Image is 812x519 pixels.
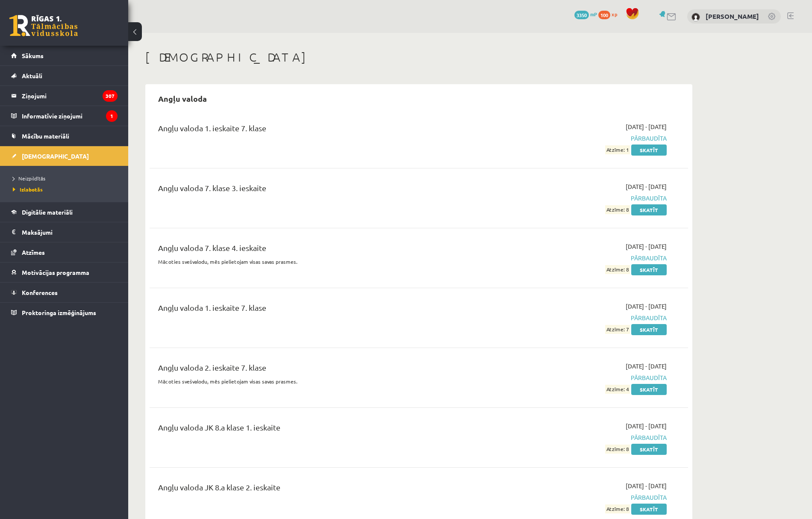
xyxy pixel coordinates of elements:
[626,481,667,490] span: [DATE] - [DATE]
[631,444,667,455] a: Skatīt
[145,50,692,65] h1: [DEMOGRAPHIC_DATA]
[22,52,44,59] span: Sākums
[506,313,667,322] span: Pārbaudīta
[22,106,118,126] legend: Informatīvie ziņojumi
[605,385,630,394] span: Atzīme: 4
[22,309,96,316] span: Proktoringa izmēģinājums
[612,11,617,18] span: xp
[631,264,667,275] a: Skatīt
[706,12,759,21] a: [PERSON_NAME]
[9,15,78,36] a: Rīgas 1. Tālmācības vidusskola
[22,72,42,80] span: Aktuāli
[631,324,667,335] a: Skatīt
[22,268,89,276] span: Motivācijas programma
[598,11,610,19] span: 100
[605,445,630,454] span: Atzīme: 8
[11,146,118,166] a: [DEMOGRAPHIC_DATA]
[158,182,493,198] div: Angļu valoda 7. klase 3. ieskaite
[506,373,667,382] span: Pārbaudīta
[13,186,43,193] span: Izlabotās
[631,504,667,515] a: Skatīt
[158,242,493,258] div: Angļu valoda 7. klase 4. ieskaite
[506,194,667,203] span: Pārbaudīta
[158,481,493,497] div: Angļu valoda JK 8.a klase 2. ieskaite
[506,433,667,442] span: Pārbaudīta
[158,122,493,138] div: Angļu valoda 1. ieskaite 7. klase
[598,11,621,18] a: 100 xp
[11,86,118,106] a: Ziņojumi307
[631,204,667,215] a: Skatīt
[11,222,118,242] a: Maksājumi
[605,265,630,274] span: Atzīme: 8
[150,88,215,109] h2: Angļu valoda
[626,302,667,311] span: [DATE] - [DATE]
[506,254,667,262] span: Pārbaudīta
[626,422,667,431] span: [DATE] - [DATE]
[11,262,118,282] a: Motivācijas programma
[11,66,118,86] a: Aktuāli
[22,289,58,296] span: Konferences
[22,132,69,140] span: Mācību materiāli
[22,222,118,242] legend: Maksājumi
[11,303,118,322] a: Proktoringa izmēģinājums
[626,242,667,251] span: [DATE] - [DATE]
[626,182,667,191] span: [DATE] - [DATE]
[11,46,118,65] a: Sākums
[631,144,667,156] a: Skatīt
[22,152,89,160] span: [DEMOGRAPHIC_DATA]
[631,384,667,395] a: Skatīt
[11,106,118,126] a: Informatīvie ziņojumi1
[158,377,493,385] p: Mācoties svešvalodu, mēs pielietojam visas savas prasmes.
[605,145,630,154] span: Atzīme: 1
[22,208,73,216] span: Digitālie materiāli
[13,186,120,193] a: Izlabotās
[22,86,118,106] legend: Ziņojumi
[11,126,118,146] a: Mācību materiāli
[11,242,118,262] a: Atzīmes
[158,302,493,318] div: Angļu valoda 1. ieskaite 7. klase
[605,504,630,513] span: Atzīme: 8
[13,174,120,182] a: Neizpildītās
[626,362,667,371] span: [DATE] - [DATE]
[605,205,630,214] span: Atzīme: 8
[574,11,597,18] a: 3350 mP
[13,175,45,182] span: Neizpildītās
[158,258,493,265] p: Mācoties svešvalodu, mēs pielietojam visas savas prasmes.
[574,11,589,19] span: 3350
[22,248,45,256] span: Atzīmes
[106,110,118,122] i: 1
[691,13,700,21] img: Ramil Lachynian
[11,202,118,222] a: Digitālie materiāli
[103,90,118,102] i: 307
[626,122,667,131] span: [DATE] - [DATE]
[590,11,597,18] span: mP
[605,325,630,334] span: Atzīme: 7
[11,283,118,302] a: Konferences
[158,422,493,437] div: Angļu valoda JK 8.a klase 1. ieskaite
[506,493,667,502] span: Pārbaudīta
[158,362,493,377] div: Angļu valoda 2. ieskaite 7. klase
[506,134,667,143] span: Pārbaudīta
